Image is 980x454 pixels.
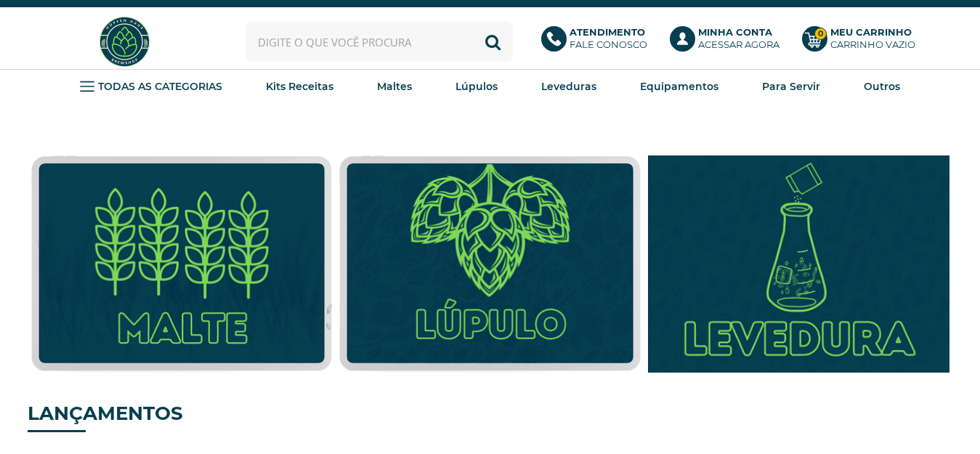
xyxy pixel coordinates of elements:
img: Lúpulo [339,155,641,373]
img: Hopfen Haus BrewShop [97,15,152,69]
strong: 0 [814,28,827,40]
a: Maltes [377,76,412,97]
strong: Lúpulos [455,80,498,93]
a: Leveduras [541,76,596,97]
input: Digite o que você procura [246,22,513,62]
a: Equipamentos [640,76,718,97]
strong: Kits Receitas [266,80,333,93]
div: Carrinho Vazio [830,38,915,51]
strong: LANÇAMENTOS [28,402,183,425]
strong: Maltes [377,80,412,93]
p: Fale conosco [570,26,647,51]
p: Acessar agora [698,26,779,51]
strong: Para Servir [762,80,820,93]
b: Minha Conta [698,26,772,38]
b: Atendimento [570,26,645,38]
img: Malte [31,155,333,373]
a: Para Servir [762,76,820,97]
a: Kits Receitas [266,76,333,97]
a: Minha ContaAcessar agora [670,26,787,58]
strong: Leveduras [541,80,596,93]
button: Buscar [473,22,513,62]
a: Outros [864,76,900,97]
a: Lúpulos [455,76,498,97]
a: AtendimentoFale conosco [541,26,655,58]
strong: Equipamentos [640,80,718,93]
strong: Outros [864,80,900,93]
strong: TODAS AS CATEGORIAS [98,80,222,93]
b: Meu Carrinho [830,26,912,38]
img: Leveduras [633,145,964,384]
a: TODAS AS CATEGORIAS [80,76,222,97]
